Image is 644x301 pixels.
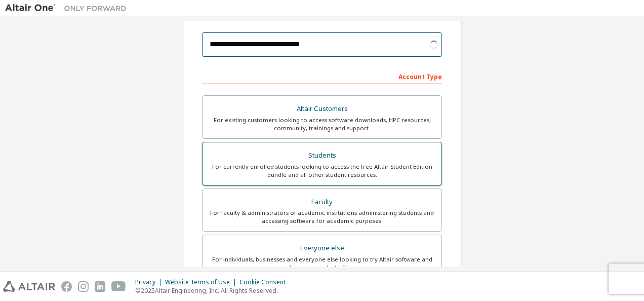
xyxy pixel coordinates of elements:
[239,278,292,286] div: Cookie Consent
[202,68,442,84] div: Account Type
[209,241,435,255] div: Everyone else
[165,278,239,286] div: Website Terms of Use
[135,286,292,295] p: © 2025 Altair Engineering, Inc. All Rights Reserved.
[209,116,435,132] div: For existing customers looking to access software downloads, HPC resources, community, trainings ...
[61,281,72,292] img: facebook.svg
[3,281,55,292] img: altair_logo.svg
[209,148,435,163] div: Students
[135,278,165,286] div: Privacy
[209,163,435,179] div: For currently enrolled students looking to access the free Altair Student Edition bundle and all ...
[209,255,435,272] div: For individuals, businesses and everyone else looking to try Altair software and explore our prod...
[95,281,105,292] img: linkedin.svg
[78,281,89,292] img: instagram.svg
[209,195,435,209] div: Faculty
[209,102,435,116] div: Altair Customers
[111,281,126,292] img: youtube.svg
[5,3,132,13] img: Altair One
[209,209,435,225] div: For faculty & administrators of academic institutions administering students and accessing softwa...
